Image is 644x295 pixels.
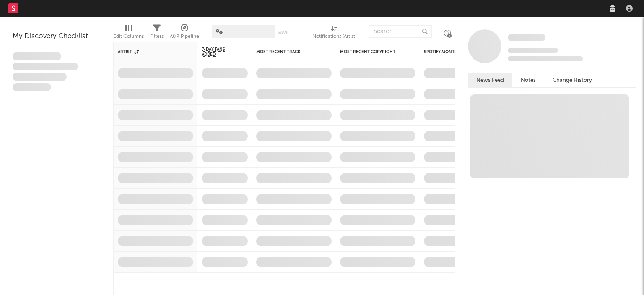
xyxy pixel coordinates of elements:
[340,50,403,55] div: Most Recent Copyright
[544,73,600,87] button: Change History
[13,31,101,42] div: My Discovery Checklist
[256,50,319,55] div: Most Recent Track
[508,56,583,61] span: 0 fans last week
[13,52,61,60] span: Lorem ipsum dolor
[150,31,164,42] div: Filters
[113,31,144,42] div: Edit Columns
[170,31,199,42] div: A&R Pipeline
[113,21,144,45] div: Edit Columns
[512,73,544,87] button: Notes
[13,63,78,71] span: Integer aliquet in purus et
[150,21,164,45] div: Filters
[508,34,545,42] a: Some Artist
[424,50,487,55] div: Spotify Monthly Listeners
[13,83,51,91] span: Aliquam viverra
[369,25,432,38] input: Search...
[312,31,356,42] div: Notifications (Artist)
[508,34,545,41] span: Some Artist
[508,48,558,53] span: Tracking Since: [DATE]
[278,30,288,35] button: Save
[312,21,356,45] div: Notifications (Artist)
[170,21,199,45] div: A&R Pipeline
[468,73,512,87] button: News Feed
[118,50,181,55] div: Artist
[202,47,235,57] span: 7-Day Fans Added
[13,73,67,81] span: Praesent ac interdum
